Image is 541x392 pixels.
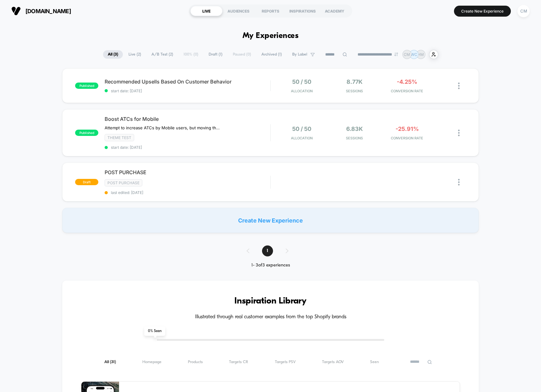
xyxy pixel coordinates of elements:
div: INSPIRATIONS [287,6,319,16]
span: -4.25% [397,78,417,85]
span: Attempt to increase ATCs by Mobile users, but moving the Buy Now button above the description and... [105,125,221,130]
span: Theme Test [105,134,134,141]
span: Recommended Upsells Based On Customer Behavior [105,78,270,85]
img: close [458,83,460,89]
span: 8.77k [347,78,363,85]
p: HM [418,52,424,57]
span: Targets AOV [322,360,344,364]
span: 0 % Seen [144,326,165,336]
span: Archived ( 1 ) [257,50,287,59]
span: Allocation [291,89,313,93]
span: CONVERSION RATE [382,136,432,140]
span: POST PURCHASE [105,169,270,175]
span: start date: [DATE] [105,89,270,93]
h3: Inspiration Library [81,296,460,306]
span: draft [75,179,98,185]
div: 1 - 3 of 3 experiences [240,263,301,268]
img: end [394,52,398,56]
span: Allocation [291,136,313,140]
span: Targets CR [229,360,248,364]
h4: Illustrated through real customer examples from the top Shopify brands [81,314,460,320]
div: REPORTS [254,6,287,16]
span: 6.83k [346,126,363,132]
span: ( 31 ) [110,360,116,364]
p: CM [404,52,410,57]
span: Live ( 2 ) [124,50,146,59]
span: 1 [262,245,273,256]
div: ACADEMY [319,6,351,16]
div: CM [517,5,530,17]
span: Products [188,360,203,364]
img: close [458,179,460,185]
span: start date: [DATE] [105,145,270,150]
span: 50 / 50 [292,78,311,85]
span: Seen [370,360,379,364]
span: published [75,83,98,89]
span: Targets PSV [275,360,296,364]
span: Homepage [142,360,161,364]
span: Draft ( 1 ) [204,50,227,59]
span: All [104,360,116,364]
span: 50 / 50 [292,126,311,132]
span: -25.91% [396,126,419,132]
span: Boost ATCs for Mobile [105,116,270,122]
span: Sessions [330,136,379,140]
span: Sessions [330,89,379,93]
img: Visually logo [11,6,21,16]
span: last edited: [DATE] [105,190,270,195]
span: [DOMAIN_NAME] [25,8,71,14]
span: Post Purchase [105,179,142,186]
span: All ( 3 ) [103,50,123,59]
button: CM [516,5,532,18]
span: By Label [292,52,307,57]
p: WC [411,52,417,57]
div: LIVE [190,6,222,16]
div: AUDIENCES [222,6,254,16]
span: CONVERSION RATE [382,89,432,93]
button: [DOMAIN_NAME] [9,6,73,16]
h1: My Experiences [243,31,299,40]
span: published [75,130,98,136]
div: Create New Experience [62,208,479,233]
button: Create New Experience [454,6,511,17]
span: A/B Test ( 2 ) [147,50,178,59]
img: close [458,130,460,136]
